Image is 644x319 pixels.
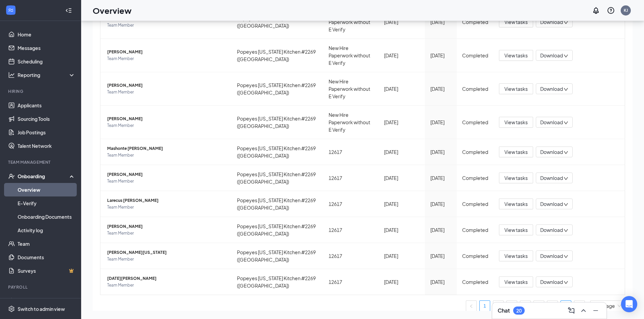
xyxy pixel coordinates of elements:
[493,300,504,311] li: 2
[18,55,75,68] a: Scheduling
[564,20,568,25] span: down
[506,300,517,311] li: 3
[499,83,533,94] button: View tasks
[504,174,528,182] span: View tasks
[384,118,420,126] div: [DATE]
[564,87,568,92] span: down
[8,159,74,165] div: Team Management
[384,278,420,286] div: [DATE]
[462,200,488,208] div: Completed
[384,85,420,92] div: [DATE]
[578,305,589,316] button: ChevronUp
[504,118,528,126] span: View tasks
[504,252,528,260] span: View tasks
[323,165,379,191] td: 12617
[540,175,563,182] span: Download
[462,18,488,26] div: Completed
[18,41,75,55] a: Messages
[323,243,379,269] td: 12617
[8,72,15,78] svg: Analysis
[18,250,75,264] a: Documents
[540,149,563,156] span: Download
[430,200,451,208] div: [DATE]
[107,223,226,230] span: [PERSON_NAME]
[107,230,226,237] span: Team Member
[8,284,74,290] div: Payroll
[384,200,420,208] div: [DATE]
[107,178,226,185] span: Team Member
[18,210,75,223] a: Onboarding Documents
[18,196,75,210] a: E-Verify
[65,7,72,14] svg: Collapse
[323,269,379,295] td: 12617
[430,18,451,26] div: [DATE]
[323,217,379,243] td: 12617
[107,282,226,289] span: Team Member
[564,150,568,155] span: down
[107,171,226,178] span: [PERSON_NAME]
[430,85,451,92] div: [DATE]
[7,7,14,14] svg: WorkstreamLogo
[462,174,488,182] div: Completed
[8,88,74,94] div: Hiring
[540,119,563,126] span: Download
[384,252,420,260] div: [DATE]
[93,5,132,16] h1: Overview
[462,85,488,92] div: Completed
[594,301,621,311] span: 10 / page
[384,52,420,59] div: [DATE]
[430,52,451,59] div: [DATE]
[561,301,571,311] a: 7
[540,85,563,92] span: Download
[18,223,75,237] a: Activity log
[479,300,490,311] li: 1
[8,173,15,180] svg: UserCheck
[574,300,585,311] button: right
[18,294,75,308] a: PayrollCrown
[107,89,226,96] span: Team Member
[504,226,528,234] span: View tasks
[547,301,557,311] a: 6
[621,296,637,312] div: Open Intercom Messenger
[107,115,226,122] span: [PERSON_NAME]
[566,305,577,316] button: ComposeMessage
[107,204,226,211] span: Team Member
[499,17,533,27] button: View tasks
[564,254,568,259] span: down
[107,145,226,152] span: Mashonte [PERSON_NAME]
[107,122,226,129] span: Team Member
[480,301,490,311] a: 1
[462,278,488,286] div: Completed
[323,106,379,139] td: New Hire Paperwork without E Verify
[232,243,324,269] td: Popeyes [US_STATE] Kitchen #2269 ([GEOGRAPHIC_DATA])
[384,174,420,182] div: [DATE]
[107,55,226,62] span: Team Member
[499,224,533,235] button: View tasks
[504,52,528,59] span: View tasks
[499,198,533,209] button: View tasks
[430,174,451,182] div: [DATE]
[462,52,488,59] div: Completed
[323,191,379,217] td: 12617
[18,264,75,277] a: SurveysCrown
[499,172,533,183] button: View tasks
[499,250,533,261] button: View tasks
[540,201,563,208] span: Download
[232,269,324,295] td: Popeyes [US_STATE] Kitchen #2269 ([GEOGRAPHIC_DATA])
[504,85,528,92] span: View tasks
[232,106,324,139] td: Popeyes [US_STATE] Kitchen #2269 ([GEOGRAPHIC_DATA])
[430,278,451,286] div: [DATE]
[469,304,473,308] span: left
[540,278,563,286] span: Download
[462,118,488,126] div: Completed
[107,22,226,29] span: Team Member
[232,165,324,191] td: Popeyes [US_STATE] Kitchen #2269 ([GEOGRAPHIC_DATA])
[499,50,533,61] button: View tasks
[232,39,324,72] td: Popeyes [US_STATE] Kitchen #2269 ([GEOGRAPHIC_DATA])
[624,7,628,13] div: KJ
[232,139,324,165] td: Popeyes [US_STATE] Kitchen #2269 ([GEOGRAPHIC_DATA])
[232,72,324,106] td: Popeyes [US_STATE] Kitchen #2269 ([GEOGRAPHIC_DATA])
[107,275,226,282] span: [DATE][PERSON_NAME]
[564,280,568,285] span: down
[499,117,533,128] button: View tasks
